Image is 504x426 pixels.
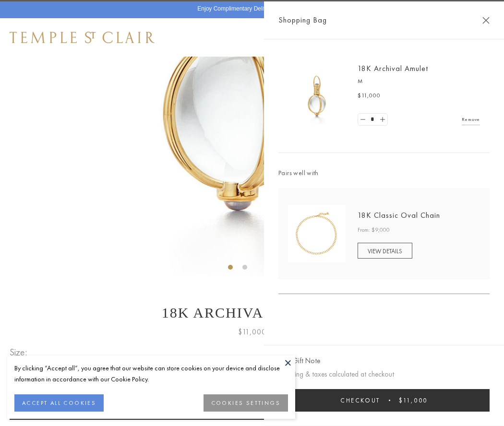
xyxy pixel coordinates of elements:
[368,247,402,255] span: VIEW DETAILS
[278,355,320,367] button: Add Gift Note
[10,305,494,321] h1: 18K Archival Amulet
[14,363,288,385] div: By clicking “Accept all”, you agree that our website can store cookies on your device and disclos...
[288,205,346,262] img: N88865-OV18
[358,243,412,259] a: VIEW DETAILS
[358,210,440,220] a: 18K Classic Oval Chain
[278,167,490,178] span: Pairs well with
[399,396,428,404] span: $11,000
[278,14,327,26] span: Shopping Bag
[358,114,368,126] a: Set quantity to 0
[377,114,387,126] a: Set quantity to 2
[358,91,381,101] span: $11,000
[278,389,490,412] button: Checkout $11,000
[204,394,288,412] button: COOKIES SETTINGS
[288,67,346,125] img: 18K Archival Amulet
[278,368,490,380] p: Shipping & taxes calculated at checkout
[340,396,380,404] span: Checkout
[358,63,428,73] a: 18K Archival Amulet
[10,344,31,360] span: Size:
[482,17,490,24] button: Close Shopping Bag
[238,326,266,338] span: $11,000
[197,4,301,14] p: Enjoy Complimentary Delivery & Returns
[358,77,480,86] p: M
[10,32,155,43] img: Temple St. Clair
[358,225,390,235] span: From: $9,000
[14,394,104,412] button: ACCEPT ALL COOKIES
[462,114,480,125] a: Remove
